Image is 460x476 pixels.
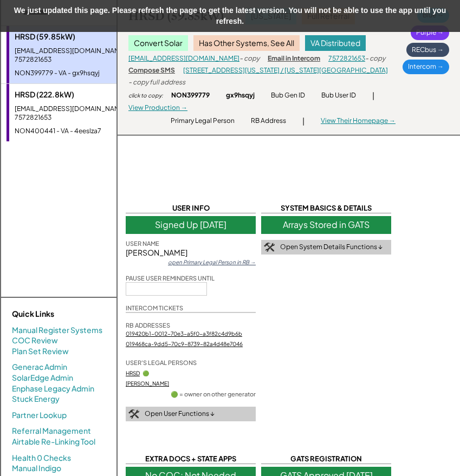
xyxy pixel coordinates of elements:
[406,43,449,57] div: RECbus →
[193,35,300,51] div: Has Other Systems, See All
[12,394,60,405] a: Stuck Energy
[126,380,169,387] a: [PERSON_NAME]
[15,105,146,123] div: [EMAIL_ADDRESS][DOMAIN_NAME] - 7572821653
[321,116,396,126] div: View Their Homepage →
[261,203,391,213] div: SYSTEM BASICS & DETAILS
[261,454,391,464] div: GATS REGISTRATION
[365,54,385,63] div: - copy
[268,54,320,63] div: Email in Intercom
[126,216,256,233] div: Signed Up [DATE]
[15,31,146,42] div: HRSD (59.85kW)
[321,91,356,100] div: Bub User ID
[171,390,256,398] div: 🟢 = owner on other generator
[302,116,304,127] div: |
[12,383,94,394] a: Enphase Legacy Admin
[126,330,242,337] a: 019420b1-0012-70e3-a5f0-a3f82c4d9b6b
[12,346,69,357] a: Plan Set Review
[12,410,67,421] a: Partner Lookup
[126,454,256,464] div: EXTRA DOCS + STATE APPS
[128,78,185,87] div: - copy full address
[328,54,365,62] a: 7572821653
[261,216,391,233] div: Arrays Stored in GATS
[12,362,67,373] a: Generac Admin
[126,274,215,282] div: PAUSE USER REMINDERS UNTIL
[171,91,210,100] div: NON399779
[251,116,286,126] div: RB Address
[226,91,255,100] div: gx9hsqyj
[280,243,383,252] div: Open System Details Functions ↓
[239,54,260,63] div: - copy
[411,25,449,40] div: Purple →
[12,463,61,474] a: Manual Indigo
[128,54,239,62] a: [EMAIL_ADDRESS][DOMAIN_NAME]
[15,47,146,65] div: [EMAIL_ADDRESS][DOMAIN_NAME] - 7572821653
[12,426,91,436] a: Referral Management
[15,127,146,136] div: NON400441 - VA - 4eeslza7
[126,247,256,258] div: [PERSON_NAME]
[12,373,73,383] a: SolarEdge Admin
[128,103,187,113] div: View Production →
[305,35,366,51] div: VA Distributed
[126,321,170,329] div: RB ADDRESSES
[168,258,256,266] div: open Primary Legal Person in RB →
[12,335,58,346] a: COC Review
[15,89,146,100] div: HRSD (222.8kW)
[126,341,243,347] a: 019468ca-9dd5-70c9-8739-82a4d48e7046
[145,409,215,419] div: Open User Functions ↓
[128,409,139,419] img: tool-icon.png
[264,243,275,252] img: tool-icon.png
[183,66,388,74] a: [STREET_ADDRESS][US_STATE] / [US_STATE][GEOGRAPHIC_DATA]
[15,69,146,78] div: NON399779 - VA - gx9hsqyj
[128,92,163,99] div: click to copy:
[171,116,235,126] div: Primary Legal Person
[142,369,149,377] div: 🟢
[128,35,188,51] div: Convert Solar
[126,203,256,213] div: USER INFO
[12,325,102,336] a: Manual Register Systems
[271,91,305,100] div: Bub Gen ID
[12,453,71,464] a: Health 0 Checks
[12,309,120,319] div: Quick Links
[126,370,140,376] a: HRSD
[126,239,159,247] div: USER NAME
[126,358,197,367] div: USER'S LEGAL PERSONS
[403,60,449,74] div: Intercom →
[126,304,183,312] div: INTERCOM TICKETS
[12,436,95,447] a: Airtable Re-Linking Tool
[128,66,175,75] div: Compose SMS
[372,90,374,101] div: |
